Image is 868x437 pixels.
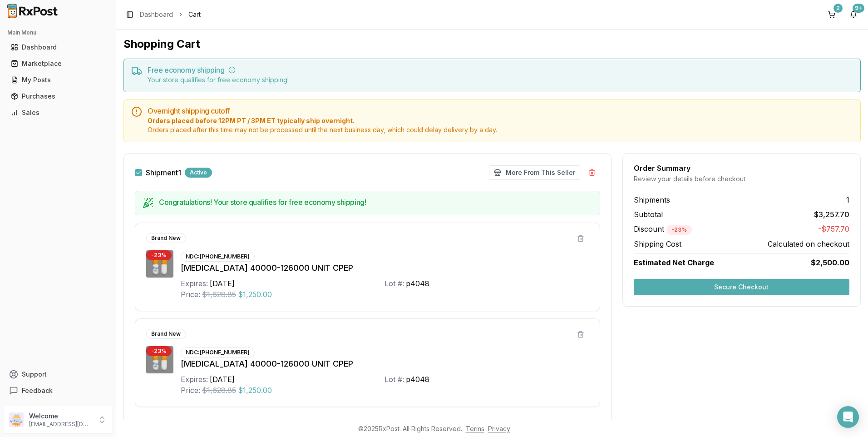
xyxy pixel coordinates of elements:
[846,194,849,205] span: 1
[846,7,861,22] button: 9+
[11,59,105,68] div: Marketplace
[210,374,235,385] div: [DATE]
[29,412,92,421] p: Welcome
[406,374,429,385] div: p4048
[11,75,105,84] div: My Posts
[146,250,173,278] img: Zenpep 40000-126000 UNIT CPEP
[488,425,510,432] a: Privacy
[148,125,853,134] span: Orders placed after this time may not be processed until the next business day, which could delay...
[634,279,849,295] button: Secure Checkout
[22,386,53,395] span: Feedback
[7,72,108,88] a: My Posts
[188,10,201,19] span: Cart
[202,385,236,396] span: $1,628.85
[181,252,255,262] div: NDC: [PHONE_NUMBER]
[148,107,853,114] h5: Overnight shipping cutoff
[382,418,443,427] div: Shipment Summary
[181,385,200,396] div: Price:
[159,199,592,206] h5: Congratulations! Your store qualifies for free economy shipping!
[181,262,589,274] div: [MEDICAL_DATA] 40000-126000 UNIT CPEP
[11,108,105,117] div: Sales
[11,92,105,101] div: Purchases
[4,382,112,399] button: Feedback
[4,73,112,87] button: My Posts
[634,224,692,233] span: Discount
[7,88,108,104] a: Purchases
[140,10,173,19] a: Dashboard
[146,233,186,243] div: Brand New
[7,104,108,121] a: Sales
[581,418,600,427] div: 2 items
[4,40,112,55] button: Dashboard
[238,385,272,396] span: $1,250.00
[811,257,849,268] span: $2,500.00
[7,55,108,72] a: Marketplace
[385,374,404,385] div: Lot #:
[4,4,62,18] img: RxPost Logo
[385,278,404,289] div: Lot #:
[4,56,112,71] button: Marketplace
[7,39,108,55] a: Dashboard
[238,289,272,300] span: $1,250.00
[4,89,112,104] button: Purchases
[210,278,235,289] div: [DATE]
[140,10,201,19] nav: breadcrumb
[824,7,839,22] button: 2
[11,43,105,52] div: Dashboard
[853,4,864,13] div: 9+
[634,174,849,184] div: Review your details before checkout
[406,278,429,289] div: p4048
[837,406,859,428] div: Open Intercom Messenger
[29,421,92,428] p: [EMAIL_ADDRESS][DOMAIN_NAME]
[634,258,714,267] span: Estimated Net Charge
[185,168,212,178] div: Active
[146,346,173,373] img: Zenpep 40000-126000 UNIT CPEP
[181,358,589,370] div: [MEDICAL_DATA] 40000-126000 UNIT CPEP
[634,194,670,205] span: Shipments
[814,209,849,220] span: $3,257.70
[135,418,353,427] div: Select shipping method on checkout
[666,225,692,235] div: - 23 %
[634,238,681,249] span: Shipping Cost
[181,374,208,385] div: Expires:
[181,278,208,289] div: Expires:
[146,329,186,339] div: Brand New
[833,4,843,13] div: 2
[768,238,849,249] span: Calculated on checkout
[181,348,255,358] div: NDC: [PHONE_NUMBER]
[202,289,236,300] span: $1,628.85
[181,289,200,300] div: Price:
[123,37,861,51] h1: Shopping Cart
[4,105,112,120] button: Sales
[489,165,580,180] button: More From This Seller
[634,164,849,172] div: Order Summary
[148,66,853,74] h5: Free economy shipping
[148,116,853,125] span: Orders placed before 12PM PT / 3PM ET typically ship overnight.
[7,29,108,36] h2: Main Menu
[634,209,663,220] span: Subtotal
[466,425,484,432] a: Terms
[818,223,849,235] span: -$757.70
[146,250,172,260] div: - 23 %
[146,346,172,356] div: - 23 %
[9,412,24,427] img: User avatar
[4,366,112,382] button: Support
[148,75,853,84] div: Your store qualifies for free economy shipping!
[146,169,181,176] label: Shipment 1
